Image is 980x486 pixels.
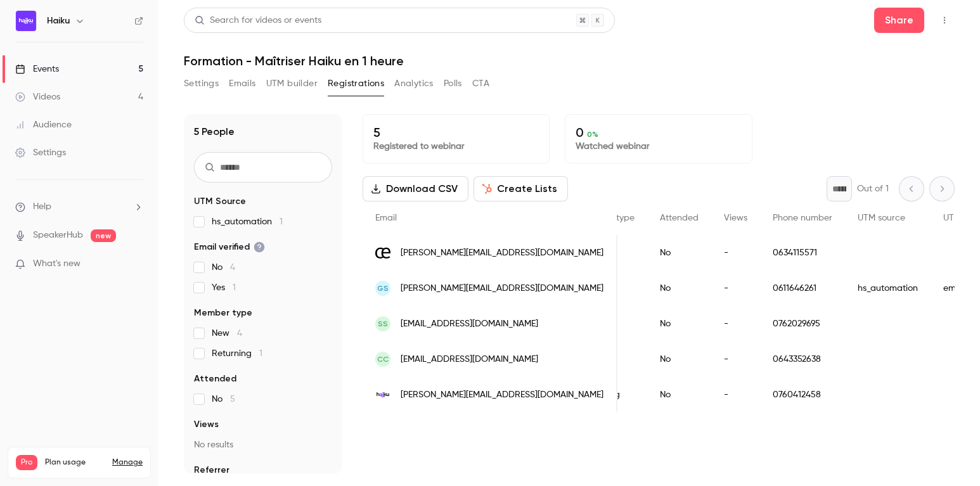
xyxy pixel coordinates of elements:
p: 5 [373,125,539,140]
div: Audience [15,118,72,131]
span: Referrer [194,464,229,476]
span: [EMAIL_ADDRESS][DOMAIN_NAME] [401,317,538,331]
div: Settings [15,146,66,159]
img: haiku.fr [375,387,390,402]
span: UTM Source [194,195,246,208]
a: SpeakerHub [33,229,83,242]
button: Share [874,8,924,33]
p: 0 [576,125,741,140]
span: Views [194,418,219,431]
button: UTM builder [266,74,318,94]
button: Analytics [394,74,434,94]
p: Out of 1 [857,182,889,195]
span: Attended [660,214,699,222]
li: help-dropdown-opener [15,200,143,214]
span: SS [378,318,388,329]
div: No [647,377,711,412]
img: Haiku [16,11,36,31]
span: Pro [16,455,37,470]
span: Attended [194,373,236,385]
span: CC [377,354,389,365]
div: No [647,235,711,271]
div: - [711,306,760,342]
p: No results [194,438,332,451]
div: - [711,377,760,412]
div: Events [15,63,59,75]
span: Returning [212,347,262,360]
button: CTA [472,74,489,94]
button: Polls [444,74,462,94]
span: 1 [259,349,262,358]
span: GS [377,283,389,294]
button: Emails [229,74,255,94]
span: No [212,261,235,274]
span: Email [375,214,397,222]
p: Registered to webinar [373,140,539,153]
span: 4 [237,329,242,338]
span: No [212,393,235,406]
div: Videos [15,91,60,103]
div: 0611646261 [760,271,845,306]
span: 1 [280,217,283,226]
span: 5 [230,395,235,404]
span: What's new [33,257,81,271]
div: No [647,306,711,342]
div: - [711,342,760,377]
span: new [91,229,116,242]
span: Member type [194,307,252,319]
div: 0762029695 [760,306,845,342]
h1: Formation - Maîtriser Haiku en 1 heure [184,53,955,68]
div: Search for videos or events [195,14,321,27]
span: [PERSON_NAME][EMAIL_ADDRESS][DOMAIN_NAME] [401,282,603,295]
button: Create Lists [474,176,568,201]
span: Email verified [194,241,265,253]
span: [PERSON_NAME][EMAIL_ADDRESS][DOMAIN_NAME] [401,388,603,402]
span: UTM source [858,214,905,222]
button: Settings [184,74,219,94]
span: Help [33,200,51,214]
div: No [647,271,711,306]
img: cabinetevrard.com [375,245,390,260]
a: Manage [112,457,143,468]
span: [EMAIL_ADDRESS][DOMAIN_NAME] [401,353,538,366]
span: 0 % [587,130,598,139]
h6: Haiku [47,15,70,27]
button: Registrations [328,74,384,94]
p: Watched webinar [576,140,741,153]
div: 0760412458 [760,377,845,412]
span: 1 [233,283,236,292]
span: Views [724,214,747,222]
span: hs_automation [212,215,283,228]
span: Yes [212,281,236,294]
div: 0634115571 [760,235,845,271]
button: Download CSV [363,176,468,201]
div: - [711,271,760,306]
span: New [212,327,242,340]
span: Plan usage [45,457,105,468]
span: 4 [230,263,235,272]
span: [PERSON_NAME][EMAIL_ADDRESS][DOMAIN_NAME] [401,246,603,260]
div: - [711,235,760,271]
span: Phone number [773,214,832,222]
div: hs_automation [845,271,931,306]
div: 0643352638 [760,342,845,377]
div: No [647,342,711,377]
h1: 5 People [194,124,235,139]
